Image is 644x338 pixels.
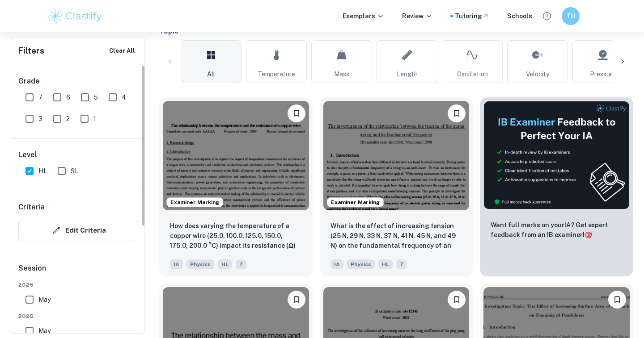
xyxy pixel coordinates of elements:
span: Physics [186,259,214,269]
span: May [38,295,51,305]
a: Schools [507,11,532,21]
p: How does varying the temperature of a copper wire (25.0, 100.0, 125.0, 150.0, 175.0, 200.0 °C) im... [170,221,302,251]
span: HL [378,259,393,269]
h6: Filters [18,45,44,57]
button: Bookmark [288,104,305,122]
span: Temperature [258,69,295,79]
p: What is the effect of increasing tension (25 N, 29 N, 33 N, 37 N, 41 N, 45 N, and 49 N) on the fu... [330,221,462,251]
button: Edit Criteria [18,220,138,241]
span: 2 [66,114,70,124]
span: 5 [94,92,98,102]
img: Clastify logo [47,7,103,25]
a: Examiner MarkingBookmarkHow does varying the temperature of a copper wire (25.0, 100.0, 125.0, 15... [159,97,313,276]
span: Physics [347,259,375,269]
span: 1 [93,114,96,124]
h6: TH [566,11,576,21]
span: 2026 [18,281,138,289]
span: Examiner Marking [327,198,383,206]
a: Examiner MarkingBookmarkWhat is the effect of increasing tension (25 N, 29 N, 33 N, 37 N, 41 N, 4... [320,97,473,276]
img: Physics IA example thumbnail: What is the effect of increasing tension [323,101,470,210]
span: 4 [122,92,126,102]
span: 2025 [18,312,138,320]
span: 7 [396,259,407,269]
span: IA [330,259,343,269]
img: Physics IA example thumbnail: How does varying the temperature of a co [163,101,309,210]
span: Mass [334,69,349,79]
button: Help and Feedback [539,8,555,24]
h6: Criteria [18,202,45,213]
span: HL [38,166,47,176]
span: 6 [66,92,70,102]
h6: Level [18,150,138,160]
span: Velocity [526,69,549,79]
a: Tutoring [455,11,489,21]
span: Examiner Marking [167,198,223,206]
span: 3 [38,114,42,124]
button: Bookmark [288,291,305,309]
span: 7 [236,259,246,269]
button: Bookmark [608,291,626,309]
span: HL [218,259,232,269]
p: Want full marks on your IA ? Get expert feedback from an IB examiner! [491,220,623,240]
p: Exemplars [343,11,384,21]
button: TH [562,7,580,25]
span: 7 [38,92,42,102]
span: All [207,69,215,79]
span: 🎯 [585,231,592,238]
h6: Grade [18,76,138,87]
span: Length [397,69,418,79]
h6: Session [18,263,138,281]
span: IA [170,259,183,269]
p: Review [402,11,432,21]
span: Pressure [590,69,616,79]
button: Clear All [107,44,137,58]
span: May [38,326,51,336]
a: ThumbnailWant full marks on yourIA? Get expert feedback from an IB examiner! [480,97,633,276]
button: Bookmark [448,104,466,122]
img: Thumbnail [483,101,630,209]
span: Oscillation [457,69,488,79]
span: SL [71,166,78,176]
button: Bookmark [448,291,466,309]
